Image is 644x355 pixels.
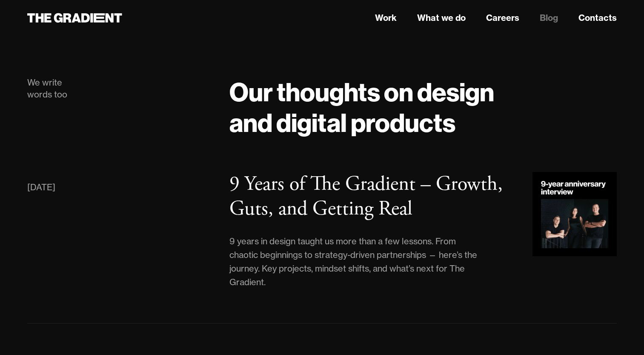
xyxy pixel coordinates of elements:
[229,235,482,289] div: 9 years in design taught us more than a few lessons. From chaotic beginnings to strategy-driven p...
[540,11,558,24] a: Blog
[486,11,519,24] a: Careers
[229,77,617,138] h1: Our thoughts on design and digital products
[27,172,617,289] a: [DATE]9 Years of The Gradient – Growth, Guts, and Getting Real9 years in design taught us more th...
[578,11,617,24] a: Contacts
[229,171,503,222] h3: 9 Years of The Gradient – Growth, Guts, and Getting Real
[375,11,397,24] a: Work
[417,11,466,24] a: What we do
[27,77,212,100] div: We write words too
[27,180,55,194] div: [DATE]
